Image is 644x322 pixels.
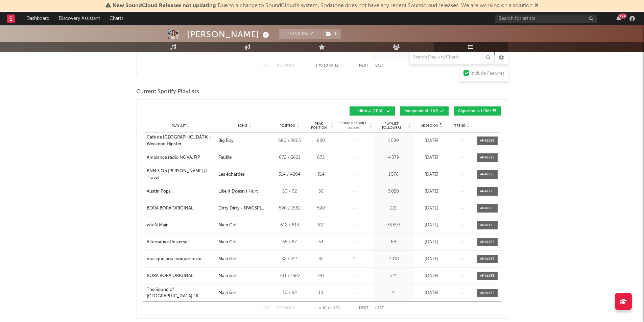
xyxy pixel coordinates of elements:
div: 36 593 [376,222,411,229]
a: Dashboard [22,12,54,25]
div: [DATE] [415,222,449,229]
span: Peak Position [308,122,330,130]
div: Dirty Dirty - NWGSPL Remix [218,205,271,212]
div: 1 10 12 [308,62,345,70]
button: Last [375,64,384,68]
span: Dismiss [534,3,539,8]
span: Estimated Daily Streams [337,121,368,131]
div: 314 / 4204 [275,171,305,178]
button: Independent(157) [400,106,449,116]
button: First [260,64,270,68]
div: 612 [308,222,334,229]
div: 3 050 [376,188,411,195]
div: Main Girl [218,256,236,263]
a: Charts [105,12,128,25]
div: [DATE] [415,239,449,246]
div: [DATE] [415,171,449,178]
div: 50 [308,188,334,195]
button: Editorial(105) [350,106,395,116]
div: 10 / 92 [275,290,305,296]
div: 791 / 1582 [275,273,305,279]
div: 612 / 814 [275,222,305,229]
a: BORA BORA ORIGINAL [147,273,215,279]
div: 82 [308,256,334,263]
div: 672 [308,154,334,161]
div: [DATE] [415,188,449,195]
span: Editorial ( 105 ) [354,109,385,113]
div: Include Features [471,70,504,78]
span: : Due to a change to SoundCloud's system, Sodatone does not have any recent Soundcloud releases. ... [113,3,532,8]
div: [PERSON_NAME] [187,29,271,40]
button: Tracking [279,29,321,39]
span: Playlist Followers [376,122,407,130]
a: BNN 3 Op [PERSON_NAME] // Travel [147,168,215,181]
div: 54 [308,239,334,246]
a: Café de [GEOGRAPHIC_DATA] : Weekend Hipster [147,134,215,147]
a: Alternative Universe [147,239,215,246]
a: wtcN Main [147,222,215,229]
div: BORA BORA ORIGINAL [147,273,193,279]
span: Playlist [172,124,186,128]
div: Austin Pops [147,188,171,195]
div: BORA BORA ORIGINAL [147,205,193,212]
div: Main Girl [218,290,236,296]
button: (1) [322,29,341,39]
div: 590 / 1582 [275,205,305,212]
span: of [329,64,333,67]
span: New SoundCloud Releases not updating [113,3,216,8]
a: BORA BORA ORIGINAL [147,205,215,212]
span: Position [280,124,295,128]
div: 680 / 2805 [275,138,305,144]
div: musique pour souper relax [147,256,201,263]
span: Algorithmic ( 258 ) [458,109,491,113]
a: Discovery Assistant [54,12,105,25]
div: 10 [308,290,334,296]
div: Main Girl [218,273,236,279]
div: [DATE] [415,205,449,212]
span: of [328,307,332,310]
button: Next [359,64,368,68]
button: 99+ [616,16,621,21]
div: 672 / 5621 [275,154,305,161]
div: 4 079 [376,154,411,161]
div: 1 576 [376,171,411,178]
div: Alternative Universe [147,239,187,246]
div: Les échardes [218,171,245,178]
div: Like It Doesn't Hurt [218,188,258,195]
button: First [260,306,270,310]
div: 4 [376,290,411,296]
div: Big Boy [218,138,234,144]
div: Main Girl [218,222,236,229]
div: 50 / 62 [275,188,305,195]
div: 2 018 [376,256,411,263]
div: 314 [308,171,334,178]
span: to [318,64,323,67]
button: Next [359,306,368,310]
a: Ambiance radio NOVA/FIP [147,154,215,161]
span: Added On [421,124,438,128]
div: [DATE] [415,154,449,161]
span: Current Spotify Playlists [136,88,199,96]
div: [DATE] [415,273,449,279]
div: 1 10 520 [308,304,345,313]
div: The Sound of [GEOGRAPHIC_DATA] FR [147,287,215,300]
input: Search Playlists/Charts [409,51,494,64]
div: 680 [308,138,334,144]
div: 68 [376,239,411,246]
div: [DATE] [415,138,449,144]
div: 82 / 241 [275,256,305,263]
div: 791 [308,273,334,279]
span: ( 1 ) [321,29,341,39]
span: to [317,307,321,310]
span: Independent ( 157 ) [405,109,438,113]
div: [DATE] [415,290,449,296]
a: musique pour souper relax [147,256,215,263]
div: 221 [376,273,411,279]
button: Algorithmic(258) [454,106,501,116]
input: Search for artists [495,15,597,23]
button: Previous [277,306,295,310]
a: Austin Pops [147,188,215,195]
button: Previous [277,64,295,68]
